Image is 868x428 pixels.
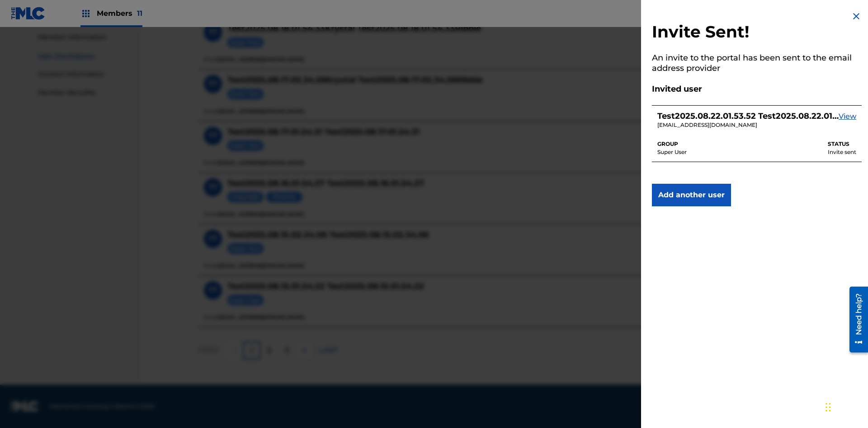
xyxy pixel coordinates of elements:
p: f7d6a52b-c05d-46b6-9964-61e74e42e193@mailslurp.biz [657,121,839,129]
div: Drag [826,394,831,421]
p: Invite sent [828,148,856,156]
button: Add another user [652,184,731,206]
h5: An invite to the portal has been sent to the email address provider [652,53,862,73]
img: Top Rightsholders [80,8,91,19]
img: MLC Logo [11,7,46,20]
h5: Invited user [652,84,862,94]
p: STATUS [828,140,856,148]
h5: Test2025.08.22.01.53.52 Test2025.08.22.01.53.52 [657,111,839,121]
span: Members [97,8,142,19]
p: GROUP [657,140,687,148]
span: 11 [137,9,142,18]
iframe: Resource Center [843,283,868,357]
h2: Invite Sent! [652,22,862,42]
p: Super User [657,148,687,156]
iframe: Chat Widget [823,385,868,428]
a: View [839,111,856,130]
